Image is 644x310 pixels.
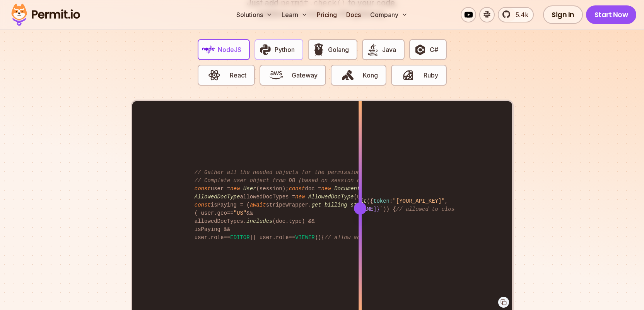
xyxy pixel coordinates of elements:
[511,10,528,19] span: 5.4k
[195,186,211,192] span: const
[243,186,256,192] span: User
[195,194,240,200] span: AllowedDocType
[234,210,247,216] span: "US"
[373,198,389,204] span: token
[233,7,275,22] button: Solutions
[217,210,227,216] span: geo
[586,5,637,24] a: Start Now
[498,7,534,22] a: 5.4k
[424,71,438,80] span: Ruby
[430,45,438,54] span: C#
[295,194,305,200] span: new
[259,43,272,56] img: Python
[543,5,583,24] a: Sign In
[275,45,295,54] span: Python
[334,186,360,192] span: Document
[308,194,354,200] span: AllowedDocType
[312,43,325,56] img: Golang
[230,71,246,80] span: React
[396,206,477,212] span: // allowed to close issue
[363,71,378,80] span: Kong
[246,218,272,224] span: includes
[343,7,364,22] a: Docs
[250,202,266,208] span: await
[328,45,349,54] span: Golang
[292,71,318,80] span: Gateway
[278,7,311,22] button: Learn
[195,177,451,184] span: // Complete user object from DB (based on session object, only 3 DB queries...)
[270,69,283,82] img: Gateway
[195,202,211,208] span: const
[393,198,444,204] span: "[YOUR_API_KEY]"
[382,45,396,54] span: Java
[189,162,455,248] code: user = (session); doc = ( , , session. ); allowedDocTypes = (user. ); isPaying = ( stripeWrapper....
[208,69,221,82] img: React
[230,234,249,241] span: EDITOR
[211,234,224,241] span: role
[325,234,373,241] span: // allow access
[289,218,302,224] span: type
[314,7,340,22] a: Pricing
[8,2,84,28] img: Permit logo
[295,234,314,241] span: VIEWER
[195,169,380,176] span: // Gather all the needed objects for the permission check
[321,186,331,192] span: new
[341,69,354,82] img: Kong
[276,234,289,241] span: role
[289,186,305,192] span: const
[366,43,379,56] img: Java
[413,43,427,56] img: C#
[202,43,215,56] img: NodeJS
[367,7,411,22] button: Company
[230,186,240,192] span: new
[311,202,370,208] span: get_billing_status
[401,69,415,82] img: Ruby
[218,45,241,54] span: NodeJS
